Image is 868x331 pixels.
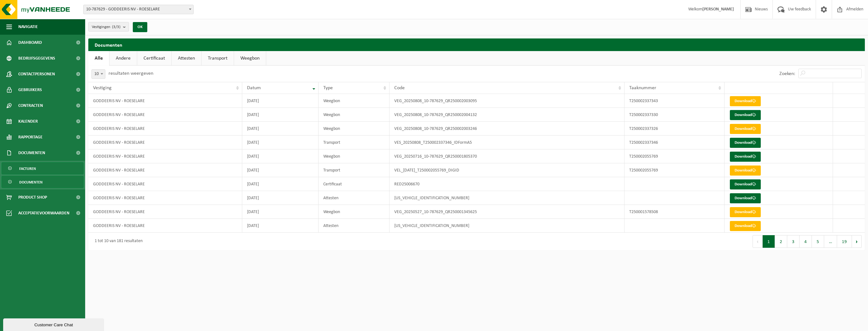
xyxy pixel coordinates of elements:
span: Documenten [19,176,43,188]
td: GODDEERIS NV - ROESELARE [88,219,242,233]
a: Download [730,96,761,106]
span: Code [394,85,405,90]
td: Weegbon [319,108,390,122]
button: OK [133,22,147,32]
a: Download [730,138,761,148]
span: Dashboard [18,35,42,50]
span: Facturen [19,163,36,175]
td: VES_20250808_T250002337346_IDFormA5 [390,136,625,149]
td: [DATE] [242,191,319,205]
span: … [824,235,837,248]
td: VEG_20250527_10-787629_QR250001345625 [390,205,625,219]
span: Navigatie [18,19,38,35]
div: 1 tot 10 van 181 resultaten [91,236,143,247]
td: VEG_20250808_10-787629_QR250002004132 [390,108,625,122]
td: Attesten [319,219,390,233]
td: [DATE] [242,205,319,219]
a: Alle [88,51,109,66]
button: 1 [763,235,775,248]
button: Previous [753,235,763,248]
a: Download [730,152,761,162]
span: Rapportage [18,129,43,145]
td: [US_VEHICLE_IDENTIFICATION_NUMBER] [390,191,625,205]
td: [US_VEHICLE_IDENTIFICATION_NUMBER] [390,219,625,233]
span: 10-787629 - GODDEERIS NV - ROESELARE [84,5,193,14]
span: Taaknummer [629,85,656,90]
td: Weegbon [319,122,390,136]
button: 3 [787,235,800,248]
td: GODDEERIS NV - ROESELARE [88,136,242,149]
button: Next [852,235,862,248]
span: Documenten [18,145,45,161]
td: GODDEERIS NV - ROESELARE [88,163,242,177]
span: Contracten [18,98,43,113]
td: Attesten [319,191,390,205]
td: RED25006670 [390,177,625,191]
td: [DATE] [242,108,319,122]
td: Weegbon [319,149,390,163]
span: Kalender [18,113,38,129]
td: [DATE] [242,94,319,108]
td: [DATE] [242,149,319,163]
iframe: chat widget [3,317,105,331]
button: 4 [800,235,812,248]
button: 19 [837,235,852,248]
span: Contactpersonen [18,66,55,82]
label: Zoeken: [779,71,795,76]
td: Weegbon [319,205,390,219]
td: VEL_[DATE]_T250002055769_DIGID [390,163,625,177]
a: Transport [202,51,234,66]
span: Product Shop [18,189,47,205]
a: Attesten [172,51,201,66]
span: 10 [92,70,105,78]
a: Weegbon [234,51,266,66]
a: Download [730,207,761,217]
td: T250002337326 [625,122,725,136]
td: GODDEERIS NV - ROESELARE [88,108,242,122]
td: T250001578508 [625,205,725,219]
td: GODDEERIS NV - ROESELARE [88,94,242,108]
td: GODDEERIS NV - ROESELARE [88,205,242,219]
td: [DATE] [242,122,319,136]
td: T250002055769 [625,149,725,163]
td: T250002337343 [625,94,725,108]
span: Bedrijfsgegevens [18,50,55,66]
td: Transport [319,163,390,177]
td: GODDEERIS NV - ROESELARE [88,149,242,163]
td: Weegbon [319,94,390,108]
span: Type [323,85,333,90]
td: Transport [319,136,390,149]
button: 2 [775,235,787,248]
td: [DATE] [242,219,319,233]
span: 10-787629 - GODDEERIS NV - ROESELARE [83,5,194,14]
a: Facturen [2,162,84,174]
td: VEG_20250808_10-787629_QR250002003095 [390,94,625,108]
td: VEG_20250716_10-787629_QR250001805370 [390,149,625,163]
a: Download [730,221,761,231]
span: Vestiging [93,85,112,90]
a: Andere [109,51,137,66]
button: Vestigingen(3/3) [88,22,129,32]
td: T250002337330 [625,108,725,122]
td: GODDEERIS NV - ROESELARE [88,191,242,205]
td: [DATE] [242,136,319,149]
td: [DATE] [242,163,319,177]
strong: [PERSON_NAME] [702,7,734,12]
td: VEG_20250808_10-787629_QR250002003246 [390,122,625,136]
a: Documenten [2,176,84,188]
span: Datum [247,85,261,90]
td: Certificaat [319,177,390,191]
button: 5 [812,235,824,248]
td: GODDEERIS NV - ROESELARE [88,122,242,136]
td: GODDEERIS NV - ROESELARE [88,177,242,191]
td: [DATE] [242,177,319,191]
a: Download [730,124,761,134]
span: Gebruikers [18,82,42,98]
label: resultaten weergeven [108,71,153,76]
h2: Documenten [88,38,865,51]
a: Download [730,165,761,176]
a: Download [730,193,761,203]
count: (3/3) [112,25,120,29]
